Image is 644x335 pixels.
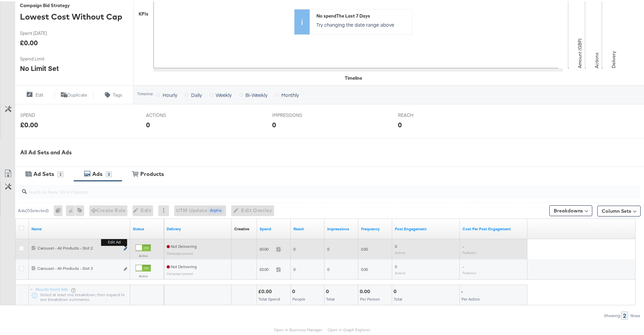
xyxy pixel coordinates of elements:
span: Total Spend [259,295,280,300]
span: 0 [327,265,329,270]
a: The average cost per action related to your Page's posts as a result of your ad. [462,225,525,230]
span: £0.00 [260,265,273,270]
div: Campaign Bid Strategy [20,1,128,7]
button: Tags [94,89,133,98]
div: 2 [106,170,112,176]
span: People [292,295,305,300]
span: £0.00 [260,245,273,250]
span: Weekly [216,90,232,97]
span: Monthly [281,90,299,97]
div: £0.00 [20,119,38,128]
span: Tags [113,91,122,97]
span: IMPRESSIONS [272,111,323,117]
div: Carousel - All Products - Slot 3 [38,264,120,270]
div: 2 [621,310,628,318]
button: Column Sets [597,204,641,215]
b: Edit ad [101,237,127,244]
div: £0.00 [20,36,38,46]
span: Per Person [360,295,380,300]
span: Duplicate [67,91,87,97]
label: Active [136,273,151,277]
span: Hourly [163,90,177,97]
div: Ads ( 0 Selected) [18,206,49,212]
span: Not Delivering [167,242,197,248]
span: Spent [DATE] [20,29,71,35]
sub: Actions [395,249,406,253]
div: Ad Sets [33,169,54,177]
div: 0 [393,287,399,293]
span: - [462,263,464,268]
span: 0 [293,265,295,270]
span: ACTIONS [146,111,197,117]
div: Creative [234,225,249,230]
span: 0.00 [361,245,368,250]
span: 0.00 [361,265,368,270]
sub: Actions [395,269,406,274]
div: 0 [54,204,66,215]
div: 0 [292,287,297,293]
input: Search Ad Name, ID or Objective [27,181,583,194]
div: Showing: [604,312,621,317]
a: Shows the current state of your Ad. [133,225,161,230]
div: 1 [57,170,64,176]
button: Breakdowns [549,204,592,215]
div: 0 [146,119,150,128]
div: Products [140,169,164,177]
span: Spend Limit [20,54,71,61]
label: Active [136,252,151,257]
span: Total [326,295,335,300]
div: 0 [272,119,276,128]
span: Total [394,295,402,300]
div: - [461,287,465,293]
div: Carousel - All Products - Slot 2 [38,244,120,250]
div: 0 [326,287,331,293]
span: Daily [191,90,202,97]
span: 0 [395,242,397,248]
span: 0 [327,245,329,250]
span: REACH [398,111,449,117]
a: Open in Graph Explorer [328,326,371,331]
div: No Limit Set [20,62,59,72]
p: Try changing the date range above [316,20,409,27]
span: 0 [395,263,397,268]
div: Lowest Cost Without Cap [20,9,128,21]
div: £0.00 [258,287,274,293]
a: Open in Business Manager [274,326,323,331]
a: The average number of times your ad was served to each person. [361,225,389,230]
div: Rows [630,312,641,317]
a: The number of times your ad was served. On mobile apps an ad is counted as served the first time ... [327,225,356,230]
span: - [462,242,464,248]
a: The number of actions related to your Page's posts as a result of your ad. [395,225,457,230]
span: Per Action [461,295,480,300]
div: Timeline: [137,90,154,95]
span: Edit [35,91,43,97]
a: Ad Name. [31,225,127,230]
a: The total amount spent to date. [260,225,288,230]
sub: Campaign paused [167,270,193,274]
sub: Per Action [462,269,476,274]
a: Reflects the ability of your Ad to achieve delivery. [167,225,229,230]
sub: Per Action [462,249,476,253]
span: 0 [293,245,295,250]
button: Edit ad [123,244,127,251]
a: The number of people your ad was served to. [293,225,322,230]
sub: Campaign paused [167,250,193,254]
button: Edit [15,89,54,98]
div: Ads [92,169,102,177]
button: Duplicate [54,89,94,98]
a: Shows the creative associated with your ad. [234,225,249,230]
span: Bi-Weekly [245,90,267,97]
div: 0 [398,119,402,128]
span: Not Delivering [167,263,197,268]
div: 0.00 [360,287,372,293]
div: No spend The Last 7 Days [316,11,409,18]
span: SPEND [20,111,71,117]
